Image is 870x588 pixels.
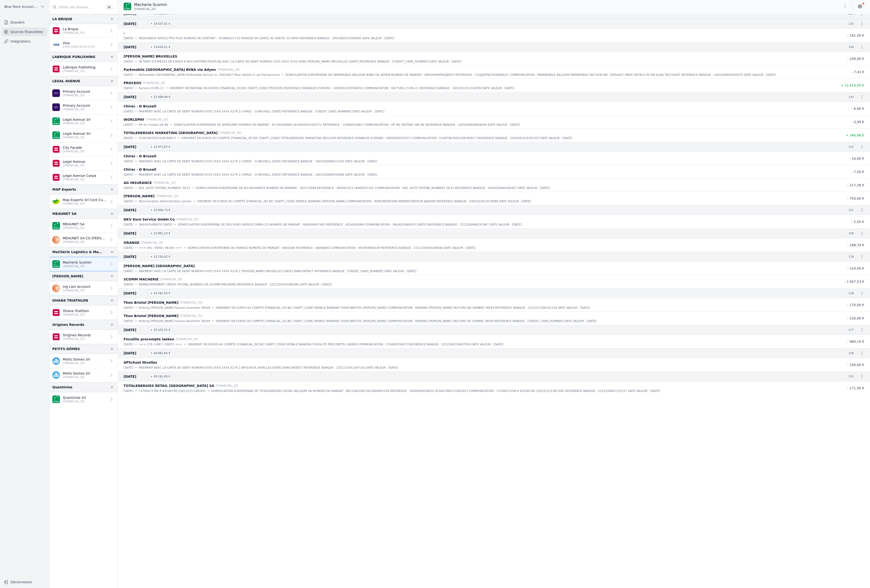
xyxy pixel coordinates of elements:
p: [FINANCIAL_ID] [63,400,86,403]
p: [DATE] [124,389,133,393]
p: VIREMENT EN EUROS AU COMPTE [FINANCIAL_ID] BIC [SWIFT_CODE] MOBILE BANKING FISCALITE PRECOMPTE LA... [188,342,503,347]
div: [PERSON_NAME] [52,273,83,279]
p: [FINANCIAL_ID] [63,202,107,206]
span: [DATE] [124,254,146,260]
span: + 26 081,65 € [148,350,172,356]
p: Primary Account [63,89,90,94]
span: - 171,95 € [847,386,864,390]
a: Legal Avenue Carpa [FINANCIAL_ID] [49,170,118,184]
span: + 25 101,55 € [148,327,172,333]
p: Ohana Triathlon [63,308,89,313]
p: DOMICILIATION EUROPEENNE DE AG INSURANCE NUMERO DE MANDAT : 302713589 REFERENCE : 000047413 18669... [196,186,550,190]
a: Legal Avenue Srl [FINANCIAL_ID] [49,114,118,128]
div: • [170,122,172,127]
span: [DATE] [124,94,146,100]
a: Petits Domes Srl [FINANCIAL_ID] [49,354,118,368]
span: + 22 958,73 € [148,207,172,213]
img: belfius.png [52,27,60,34]
p: [DATE] [124,122,133,127]
p: MEAUNET SA [63,222,85,227]
p: WORLDPAY [124,117,144,122]
span: [DATE] [124,21,146,27]
p: PAIEMENT AVEC LA CARTE DE DEBIT NUMERO 6703 25XX XXXX X276 2 CHIREC - D BRUXELL [DATE] REFERENCE ... [139,159,377,164]
div: • [135,305,137,310]
p: [FINANCIAL_ID] [154,180,176,185]
p: Chirec - D Bruxell [124,153,156,159]
p: Fiscalite precompte laeken [124,336,174,342]
div: • [193,199,195,204]
p: [DATE] [124,246,133,250]
div: • [135,86,137,91]
a: Petits Domes Srl [FINANCIAL_ID] [49,368,118,382]
span: [FINANCIAL_ID] [134,7,156,11]
span: - 3,99 € [851,120,864,124]
p: Macherie Scomm [134,2,167,8]
p: [DATE] [124,319,133,323]
span: + 22 309,94 € [148,94,172,100]
img: BNP_BE_BUSINESS_GEBABEBB.png [124,3,131,10]
p: TOTALENERGIES MARKETING [GEOGRAPHIC_DATA] [124,130,217,136]
p: [FINANCIAL_ID] [180,300,202,305]
div: PETITS DÔMES [52,346,80,352]
span: + 21 973,87 € [148,144,172,150]
p: [DATE] [124,136,133,140]
a: Macherie Scomm [FINANCIAL_ID] [49,257,118,271]
img: BNP_BE_BUSINESS_GEBABEBB.png [52,222,60,230]
a: Quantivise Srl [FINANCIAL_ID] [49,392,118,406]
div: • [166,86,167,91]
p: [FINANCIAL_ID] [63,289,90,292]
div: • [135,136,137,140]
p: DOMICILIATION EUROPEENNE DE TOTALENERGIES RETAIL BELGIUM SA NUMERO DE MANDAT : BE1104CORCCA230000... [211,389,660,393]
a: Ing Lion Account [FINANCIAL_ID] [49,281,118,295]
p: [FINANCIAL_ID] [63,313,89,317]
span: - 100,00 € [847,363,864,367]
span: + 22 961,23 € [148,231,172,236]
p: [FINANCIAL_ID] [63,178,96,181]
span: 122 [846,144,856,150]
p: [FINANCIAL_ID] [216,383,238,388]
span: 117 [846,327,856,333]
p: Parkmobile [GEOGRAPHIC_DATA] BVBA via Adyen [124,67,216,72]
div: • [212,319,214,323]
div: • [135,172,137,177]
span: 119 [846,254,856,260]
p: ASS. AUTO [PHONE_NUMBER] 30/12 [139,186,190,190]
img: BNP_BE_BUSINESS_GEBABEBB.png [52,131,60,139]
p: Macherie Scomm [63,260,92,265]
span: [DATE] [124,207,146,213]
p: [PERSON_NAME] BRUXELLES [124,53,177,59]
div: • [135,59,137,64]
div: • [135,109,137,114]
span: - 7,43 € [851,70,864,74]
p: [DATE] [124,342,133,347]
input: Filtrer par dossier... [49,3,104,11]
span: - 100,00 € [847,57,864,61]
p: Visa [63,41,95,45]
img: belfius.png [52,159,60,167]
div: Quantivise [52,384,72,390]
img: belfius.png [52,309,60,316]
div: • [135,186,137,190]
p: [FINANCIAL_ID] [176,337,198,342]
p: Legal Avenue Srl [63,131,91,136]
p: [FINANCIAL_ID] [177,217,198,222]
img: kbc.png [52,357,60,365]
img: belfius.png [52,145,60,153]
img: ing.png [52,284,60,292]
p: [FINANCIAL_ID] [63,375,90,379]
a: Dossiers [2,18,47,27]
span: Blue Rock Accounting [4,4,38,9]
p: Petits Domes Srl [63,371,90,376]
img: BNP_BE_BUSINESS_GEBABEBB.png [52,395,60,403]
p: [FINANCIAL_ID] [63,164,85,167]
p: VIREMENT EN EUROS DU COMPTE [FINANCIAL_ID] BIC [SWIFT_CODE] TOTALENERGIES MARKETING BELGIUM REFER... [182,136,572,140]
p: [FINANCIAL_ID] [63,93,90,97]
p: 4569-59XX-XXXX-5751 [63,45,95,49]
span: [DATE] [124,327,146,333]
p: PAIEMENT AVEC LA CARTE DE DEBIT NUMERO 6703 25XX XXXX X276 2 CHIREC - D BRUXELL [DATE] REFERENCE ... [139,109,384,114]
p: DOMICILIATION EUROPEENNE DE ORANGE NUMERO DE MANDAT : 6661648 REFERENCE : A684J68O COMMUNICATION ... [188,246,476,250]
p: PAIEMENT AVEC LA CARTE DE DEBIT NUMERO 6703 25XX XXXX X276 2 CHIREC - D BRUXELL [DATE] REFERENCE ... [139,172,377,177]
div: • [135,319,137,323]
div: • [135,159,137,164]
p: RETRAIT D'ESPECES EN EUROS A NOS DISTRIBUTEURS BE AVEC LA CARTE DE DEBIT NUMERO 5255 65XX XXXX 45... [139,59,461,64]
